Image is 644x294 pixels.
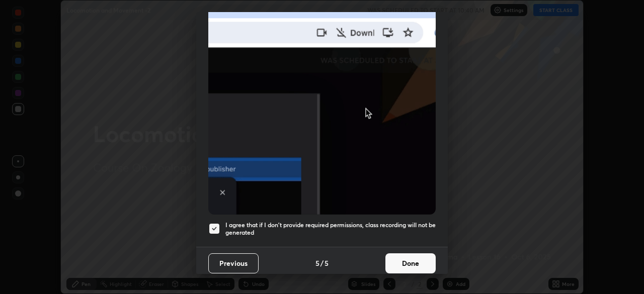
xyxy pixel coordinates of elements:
[320,258,324,268] h4: /
[208,253,259,273] button: Previous
[225,221,436,237] h5: I agree that if I don't provide required permissions, class recording will not be generated
[315,258,319,268] h4: 5
[325,258,329,268] h4: 5
[385,253,436,273] button: Done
